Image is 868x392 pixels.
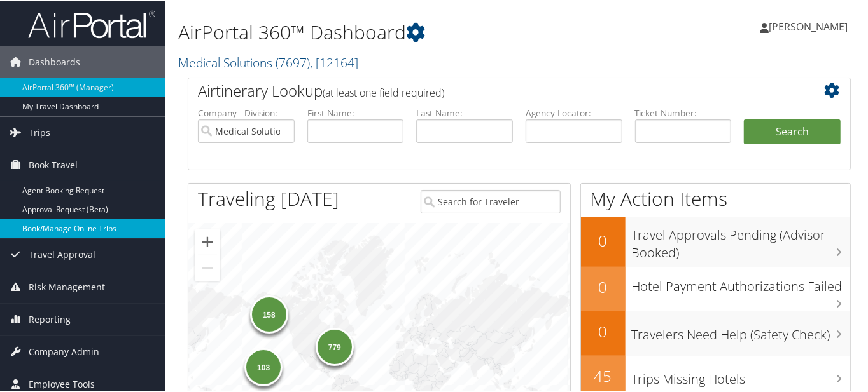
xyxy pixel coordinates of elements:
[635,105,732,118] label: Ticket Number:
[195,228,220,253] button: Zoom in
[29,302,71,334] span: Reporting
[178,18,633,44] h1: AirPortal 360™ Dashboard
[416,105,513,118] label: Last Name:
[29,148,78,180] span: Book Travel
[769,18,848,32] span: [PERSON_NAME]
[581,184,850,211] h1: My Action Items
[760,6,860,44] a: [PERSON_NAME]
[198,79,785,100] h2: Airtinerary Lookup
[29,335,99,367] span: Company Admin
[581,229,626,250] h2: 0
[198,105,295,118] label: Company - Division:
[632,363,850,387] h3: Trips Missing Hotels
[249,294,288,332] div: 158
[307,105,404,118] label: First Name:
[29,116,50,147] span: Trips
[581,310,850,355] a: 0Travelers Need Help (Safety Check)
[244,346,283,384] div: 103
[581,266,850,310] a: 0Hotel Payment Authorizations Failed
[29,238,95,269] span: Travel Approval
[581,275,626,297] h2: 0
[28,8,155,38] img: airportal-logo.png
[29,270,105,302] span: Risk Management
[421,189,561,212] input: Search for Traveler
[744,118,841,144] button: Search
[276,53,310,70] span: ( 7697 )
[178,53,358,70] a: Medical Solutions
[195,254,220,280] button: Zoom out
[581,364,626,386] h2: 45
[310,53,358,70] span: , [ 12164 ]
[316,327,354,365] div: 779
[632,219,850,260] h3: Travel Approvals Pending (Advisor Booked)
[581,216,850,265] a: 0Travel Approvals Pending (Advisor Booked)
[526,105,622,118] label: Agency Locator:
[198,184,339,211] h1: Traveling [DATE]
[29,45,80,77] span: Dashboards
[323,84,444,98] span: (at least one field required)
[632,318,850,342] h3: Travelers Need Help (Safety Check)
[581,320,626,341] h2: 0
[632,270,850,294] h3: Hotel Payment Authorizations Failed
